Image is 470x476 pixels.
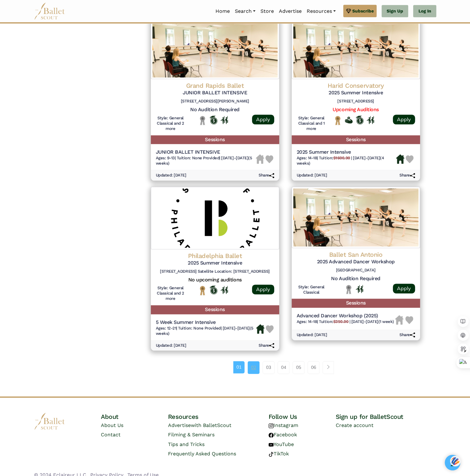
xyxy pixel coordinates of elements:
[210,285,217,294] img: Offers Scholarship
[297,275,415,282] h5: No Audition Required
[297,156,384,166] span: [DATE]-[DATE] (4 weeks)
[356,116,364,124] img: Offers Scholarship
[220,286,228,294] img: In Person
[233,361,245,373] a: 01
[333,156,350,160] b: $1600.00
[177,156,219,160] span: Tuition: None Provided
[297,116,326,131] h6: Style: General Classical and 1 more
[252,115,274,124] a: Apply
[333,107,378,112] a: Upcoming Auditions
[156,252,274,260] h4: Philadelphia Ballet
[156,260,274,266] h5: 2025 Summer Intensive
[297,285,326,295] h6: Style: General Classical
[252,285,274,294] a: Apply
[292,299,420,308] h5: Sessions
[345,285,353,294] img: Local
[248,361,260,374] a: 02
[304,5,338,18] a: Resources
[151,305,279,314] h5: Sessions
[168,422,231,428] a: Advertisewith BalletScout
[382,5,408,17] a: Sign Up
[156,156,256,166] h6: | |
[297,332,327,338] h6: Updated: [DATE]
[405,316,413,324] img: Heart
[269,452,274,457] img: tiktok logo
[293,361,304,374] a: 05
[308,361,319,374] a: 06
[156,269,274,274] h6: [STREET_ADDRESS] Satellite Location: [STREET_ADDRESS]
[269,451,289,457] a: TikTok
[156,90,274,96] h5: JUNIOR BALLET INTENSIVE
[393,115,415,124] a: Apply
[156,156,252,166] span: [DATE]-[DATE] (5 weeks)
[367,116,374,124] img: In Person
[278,361,289,374] a: 04
[396,154,404,164] img: Housing Available
[269,423,274,428] img: instagram logo
[333,319,348,324] b: $350.00
[269,441,294,447] a: YouTube
[233,361,337,374] nav: Page navigation example
[156,99,274,104] h6: [STREET_ADDRESS][PERSON_NAME]
[156,116,186,131] h6: Style: General Classical and 2 more
[399,173,415,178] h6: Share
[101,422,123,428] a: About Us
[151,17,279,79] img: Logo
[156,285,186,301] h6: Style: General Classical and 2 more
[210,116,217,124] img: Offers Scholarship
[266,325,274,333] img: Heart
[352,7,374,14] span: Subscribe
[292,187,420,248] img: Logo
[156,156,175,160] span: Ages: 9-13
[292,135,420,144] h5: Sessions
[335,413,436,421] h4: Sign up for BalletScout
[351,319,394,324] span: [DATE]-[DATE] (1 week)
[156,319,256,326] h5: 5 Week Summer Intensive
[297,268,415,273] h6: [GEOGRAPHIC_DATA]
[101,413,168,421] h4: About
[156,149,256,156] h5: JUNIOR BALLET INTENSIVE
[156,277,274,283] h5: No upcoming auditions
[220,116,228,124] img: In Person
[297,319,394,325] h6: | |
[199,116,206,125] img: Local
[413,5,436,17] a: Log In
[156,82,274,90] h4: Grand Rapids Ballet
[168,441,205,447] a: Tips and Tricks
[232,5,258,18] a: Search
[156,326,254,336] span: [DATE]-[DATE] (5 weeks)
[297,99,415,104] h6: [STREET_ADDRESS]
[297,156,317,160] span: Ages: 14-18
[191,422,231,428] span: with BalletScout
[297,250,415,259] h4: Ballet San Antonio
[269,432,297,438] a: Facebook
[156,326,256,336] h6: | |
[259,343,274,348] h6: Share
[269,442,274,447] img: youtube logo
[156,326,176,330] span: Ages: 12-21
[346,7,351,14] img: gem.svg
[395,315,403,325] img: Housing Unavailable
[297,90,415,96] h5: 2025 Summer Intensive
[258,5,276,18] a: Store
[263,361,275,374] a: 03
[297,156,396,166] h6: | |
[156,107,274,113] h5: No Audition Required
[199,285,206,295] img: National
[101,432,121,438] a: Contact
[256,154,264,164] img: Housing Unavailable
[297,173,327,178] h6: Updated: [DATE]
[168,432,215,438] a: Filming & Seminars
[297,313,394,319] h5: Advanced Dancer Workshop (2025)
[276,5,304,18] a: Advertise
[269,413,336,421] h4: Follow Us
[406,155,413,163] img: Heart
[269,433,274,438] img: facebook logo
[345,117,353,123] img: Offers Financial Aid
[168,451,236,457] a: Frequently Asked Questions
[178,326,220,330] span: Tuition: None Provided
[151,135,279,144] h5: Sessions
[393,284,415,293] a: Apply
[343,5,377,17] a: Subscribe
